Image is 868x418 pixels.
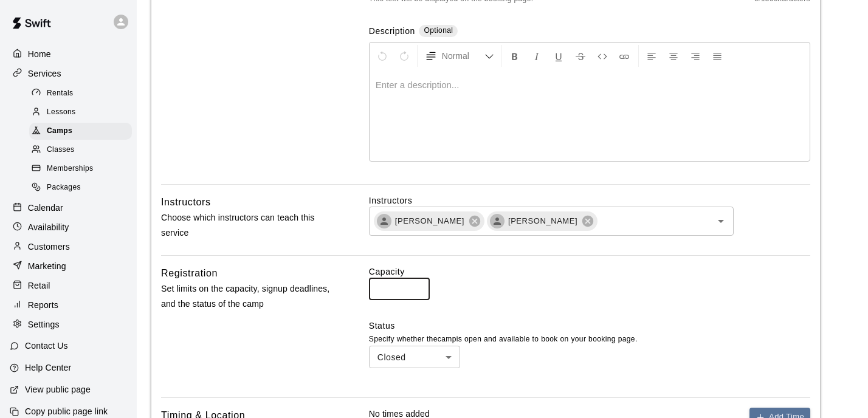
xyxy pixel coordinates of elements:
a: Reports [10,296,127,314]
a: Marketing [10,257,127,275]
p: Availability [28,221,69,233]
span: Optional [424,26,453,35]
span: Rentals [47,87,74,100]
div: Classes [29,142,132,159]
div: Closed [369,346,460,368]
a: Home [10,45,127,63]
p: Marketing [28,260,66,272]
p: Specify whether the camp is open and available to book on your booking page. [369,334,810,346]
p: Customers [28,241,70,253]
a: Services [10,64,127,83]
a: Availability [10,218,127,236]
span: Normal [442,50,484,62]
a: Rentals [29,84,137,103]
a: Packages [29,179,137,197]
button: Formatting Options [420,45,499,67]
div: Packages [29,179,132,196]
button: Left Align [641,45,662,67]
div: Michael Crouse [490,214,505,228]
span: Camps [47,125,72,137]
p: Contact Us [25,340,68,352]
a: Classes [29,141,137,160]
a: Lessons [29,103,137,122]
label: Instructors [369,194,810,207]
p: View public page [25,383,91,396]
label: Description [369,25,415,39]
button: Format Italics [526,45,547,67]
span: [PERSON_NAME] [501,215,585,227]
span: Packages [47,182,81,194]
p: Reports [28,299,58,311]
button: Format Strikethrough [570,45,591,67]
p: Calendar [28,202,63,214]
button: Justify Align [707,45,728,67]
button: Center Align [663,45,684,67]
div: Camps [29,123,132,140]
div: Tyson Gillies [377,214,391,228]
a: Camps [29,122,137,141]
h6: Instructors [161,194,211,210]
label: Status [369,320,810,332]
button: Format Bold [505,45,525,67]
label: Capacity [369,266,810,278]
a: Calendar [10,199,127,217]
div: Rentals [29,85,132,102]
button: Format Underline [548,45,569,67]
button: Undo [372,45,393,67]
span: [PERSON_NAME] [388,215,472,227]
div: Memberships [29,160,132,177]
a: Customers [10,238,127,256]
button: Right Align [685,45,706,67]
button: Redo [394,45,415,67]
p: Help Center [25,361,71,374]
h6: Registration [161,266,218,281]
button: Insert Code [592,45,613,67]
p: Settings [28,318,60,331]
p: Choose which instructors can teach this service [161,210,330,241]
div: Lessons [29,104,132,121]
span: Lessons [47,106,76,118]
a: Retail [10,276,127,295]
p: Home [28,48,51,60]
div: [PERSON_NAME] [487,211,598,231]
p: Copy public page link [25,405,108,417]
span: Classes [47,144,74,156]
p: Retail [28,279,50,292]
a: Settings [10,315,127,334]
span: Memberships [47,163,93,175]
button: Open [712,213,729,230]
div: [PERSON_NAME] [374,211,484,231]
p: Set limits on the capacity, signup deadlines, and the status of the camp [161,281,330,312]
p: Services [28,67,61,80]
a: Memberships [29,160,137,179]
button: Insert Link [614,45,635,67]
